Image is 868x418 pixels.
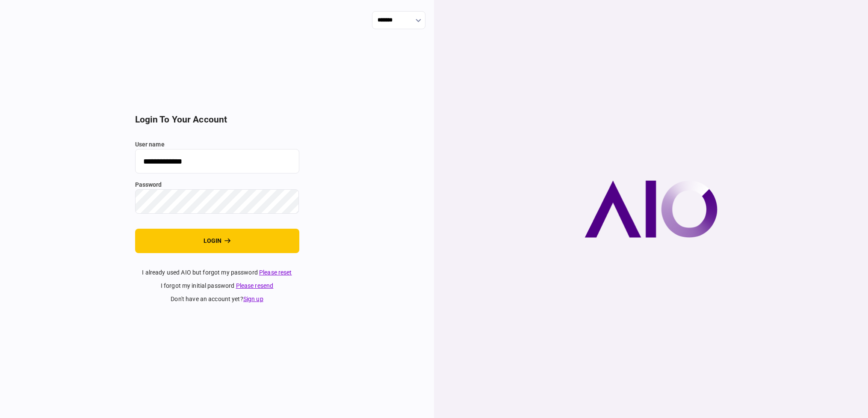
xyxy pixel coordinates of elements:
a: Please reset [259,269,292,276]
div: don't have an account yet ? [135,295,299,304]
button: login [135,229,299,253]
div: I forgot my initial password [135,281,299,290]
a: Sign up [243,296,263,302]
img: AIO company logo [585,180,717,238]
label: user name [135,140,299,149]
input: user name [135,149,299,173]
a: Please resend [236,282,274,289]
input: password [135,189,299,214]
label: password [135,180,299,189]
div: I already used AIO but forgot my password [135,268,299,277]
h2: login to your account [135,114,299,125]
input: show language options [372,11,425,29]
